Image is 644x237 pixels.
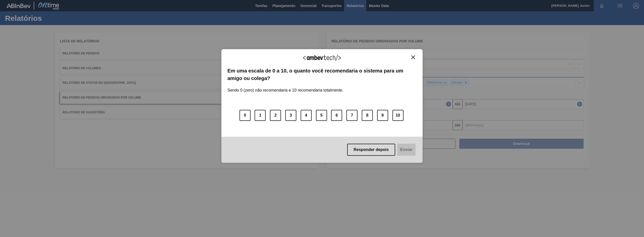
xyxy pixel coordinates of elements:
button: 4 [301,110,312,121]
button: 5 [316,110,327,121]
img: Close [411,55,415,59]
button: Close [410,55,417,59]
button: 3 [285,110,296,121]
button: 9 [377,110,388,121]
label: Em uma escala de 0 a 10, o quanto você recomendaria o sistema para um amigo ou colega? [227,67,417,82]
label: Sendo 0 (zero) não recomendaria e 10 recomendaria totalmente. [227,82,343,93]
button: 2 [270,110,281,121]
button: 6 [331,110,342,121]
button: 10 [392,110,404,121]
button: 8 [362,110,373,121]
button: 0 [239,110,251,121]
button: 1 [255,110,266,121]
button: 7 [346,110,357,121]
img: Logo Ambevtech [303,55,341,61]
button: Responder depois [347,144,395,156]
